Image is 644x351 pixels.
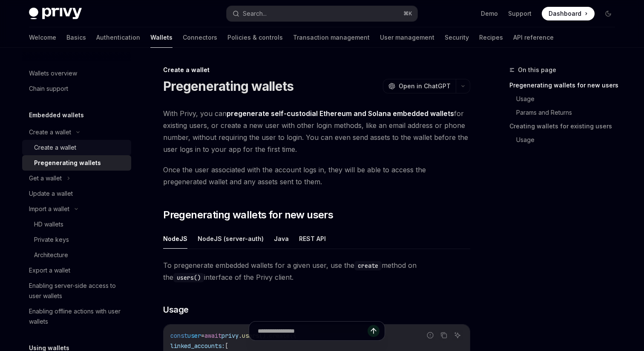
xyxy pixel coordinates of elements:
[383,79,456,93] button: Open in ChatGPT
[542,7,595,20] a: Dashboard
[163,107,470,155] span: With Privy, you can for existing users, or create a new user with other login methods, like an em...
[34,219,63,229] div: HD wallets
[22,217,131,232] a: HD wallets
[22,155,131,171] a: Pregenerating wallets
[227,109,454,118] strong: pregenerate self-custodial Ethereum and Solana embedded wallets
[22,278,131,304] a: Enabling server-side access to user wallets
[173,273,204,282] code: users()
[509,119,622,133] a: Creating wallets for existing users
[29,265,70,276] div: Export a wallet
[516,106,622,119] a: Params and Returns
[29,68,77,78] div: Wallets overview
[22,263,131,278] a: Export a wallet
[22,81,131,96] a: Chain support
[163,259,470,283] span: To pregenerate embedded wallets for a given user, use the method on the interface of the Privy cl...
[22,66,131,81] a: Wallets overview
[380,27,434,48] a: User management
[34,158,101,168] div: Pregenerating wallets
[601,7,615,20] button: Toggle dark mode
[445,27,469,48] a: Security
[163,66,470,74] div: Create a wallet
[227,27,283,48] a: Policies & controls
[163,164,470,188] span: Once the user associated with the account logs in, they will be able to access the pregenerated w...
[299,229,326,249] button: REST API
[34,250,68,260] div: Architecture
[198,229,264,249] button: NodeJS (server-auth)
[513,27,554,48] a: API reference
[29,127,71,137] div: Create a wallet
[516,92,622,106] a: Usage
[66,27,86,48] a: Basics
[22,186,131,201] a: Update a wallet
[29,281,126,301] div: Enabling server-side access to user wallets
[34,235,69,245] div: Private keys
[368,325,379,337] button: Send message
[183,27,217,48] a: Connectors
[508,9,532,18] a: Support
[509,78,622,92] a: Pregenerating wallets for new users
[29,84,68,94] div: Chain support
[163,229,187,249] button: NodeJS
[274,229,289,249] button: Java
[549,9,581,18] span: Dashboard
[29,8,82,20] img: dark logo
[22,247,131,263] a: Architecture
[22,140,131,155] a: Create a wallet
[29,27,56,48] a: Welcome
[354,261,382,270] code: create
[150,27,172,48] a: Wallets
[22,232,131,247] a: Private keys
[516,133,622,147] a: Usage
[96,27,140,48] a: Authentication
[163,304,189,316] span: Usage
[518,65,556,75] span: On this page
[29,173,62,183] div: Get a wallet
[29,306,126,327] div: Enabling offline actions with user wallets
[479,27,503,48] a: Recipes
[227,6,417,21] button: Search...⌘K
[163,78,293,94] h1: Pregenerating wallets
[22,304,131,329] a: Enabling offline actions with user wallets
[29,189,73,199] div: Update a wallet
[29,204,69,214] div: Import a wallet
[481,9,498,18] a: Demo
[163,208,333,222] span: Pregenerating wallets for new users
[399,82,451,90] span: Open in ChatGPT
[403,10,412,17] span: ⌘ K
[34,142,76,153] div: Create a wallet
[243,9,267,19] div: Search...
[29,110,84,120] h5: Embedded wallets
[293,27,370,48] a: Transaction management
